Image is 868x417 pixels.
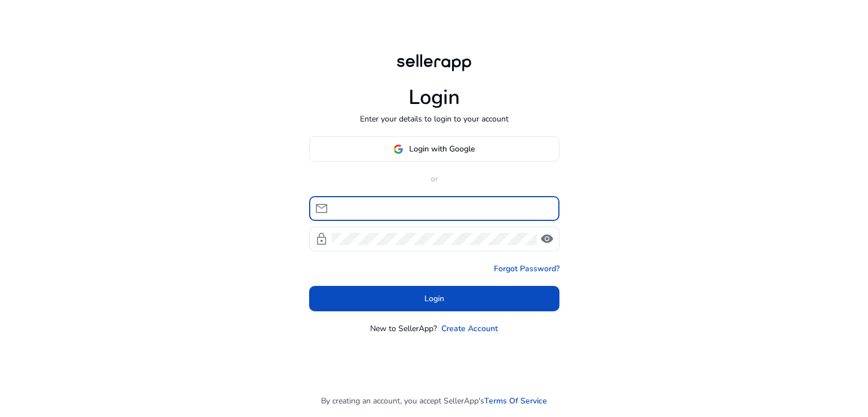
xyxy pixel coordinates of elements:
a: Terms Of Service [484,395,547,407]
span: mail [315,202,328,215]
span: Login with Google [409,143,475,155]
span: visibility [540,232,554,246]
h1: Login [409,85,460,110]
p: or [309,173,559,185]
button: Login [309,286,559,311]
p: Enter your details to login to your account [360,113,509,125]
span: lock [315,232,328,246]
span: Login [424,293,444,305]
p: New to SellerApp? [370,323,437,335]
a: Create Account [441,323,498,335]
a: Forgot Password? [494,263,559,275]
img: google-logo.svg [393,144,403,154]
button: Login with Google [309,136,559,162]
